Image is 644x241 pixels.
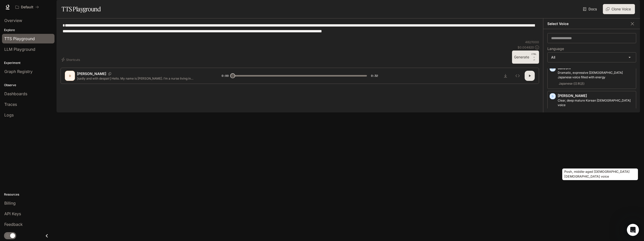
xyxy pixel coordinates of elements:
[514,54,529,60] font: Generate
[582,4,599,14] a: Docs
[525,40,531,44] font: 482
[14,3,22,11] img: Profile image for Rubber Duck
[24,6,63,11] p: The team can also help
[222,73,229,78] span: 0:00
[4,151,97,159] textarea: Ask a question…
[106,72,113,75] button: Copy Voice ID
[8,23,79,53] div: Hi! I'm Inworld's Rubber Duck AI Agent. I can answer questions related to Inworld's products, lik...
[558,93,634,98] p: [PERSON_NAME]
[4,20,97,67] div: Rubber Duck says…
[627,224,639,236] iframe: Intercom live chat
[32,161,36,165] button: Start recording
[533,59,535,61] font: ⏎
[558,81,585,87] span: Japanese (日本語)
[21,5,33,9] p: Default
[518,45,534,50] p: $
[547,47,564,51] p: Language
[79,2,89,12] button: Home
[62,4,101,14] h1: TTS Playground
[513,71,523,81] button: Inspect
[500,71,511,81] button: Download audio
[87,159,95,167] button: Send a message…
[24,3,50,6] h1: Rubber Duck
[8,161,12,165] button: Upload attachment
[525,40,539,44] p: / 1000
[558,70,634,80] p: Dramatic, expressive male Japanese voice filled with energy
[89,2,98,11] div: Close
[66,72,74,80] div: D
[520,45,534,49] font: 0.004820
[61,56,82,64] button: Shortcuts
[77,71,106,76] p: [PERSON_NAME]
[371,73,378,78] span: 0:32
[558,98,634,107] p: Clear, deep mature Korean male voice
[531,53,537,59] p: CTRL +
[588,6,597,12] font: Docs
[562,168,638,180] div: Posh, middle-aged [DEMOGRAPHIC_DATA] [DEMOGRAPHIC_DATA] voice
[77,76,209,81] p: [sadly and with despair] Hello. My name is [PERSON_NAME]. I’m a nurse living in [GEOGRAPHIC_DATA]...
[66,57,80,62] font: Shortcuts
[611,6,631,12] font: Clone Voice
[3,2,13,12] button: go back
[24,161,28,165] button: Gif picker
[603,4,635,14] button: Clone Voice
[13,2,41,12] button: All workspaces
[8,57,60,60] div: Rubber Duck • AI Agent • Just now
[16,161,20,165] button: Emoji picker
[4,20,83,56] div: Hi! I'm Inworld's Rubber Duck AI Agent. I can answer questions related to Inworld's products, lik...
[512,51,539,64] button: GenerateCTRL +⏎
[548,53,636,62] div: All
